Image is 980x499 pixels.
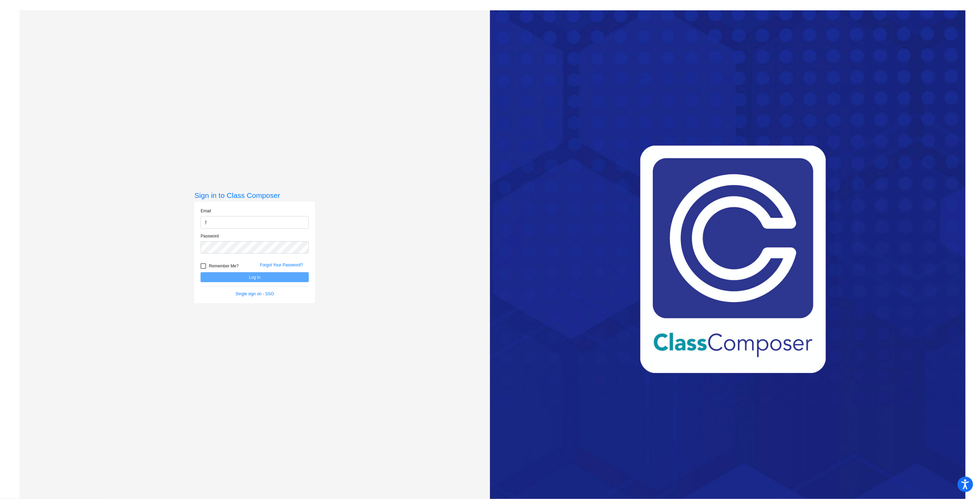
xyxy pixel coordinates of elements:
[201,208,211,214] label: Email
[260,263,303,267] a: Forgot Your Password?
[201,233,219,239] label: Password
[201,272,309,282] button: Log In
[194,191,315,200] h3: Sign in to Class Composer
[209,262,238,270] span: Remember Me?
[236,291,274,296] a: Single sign on - SSO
